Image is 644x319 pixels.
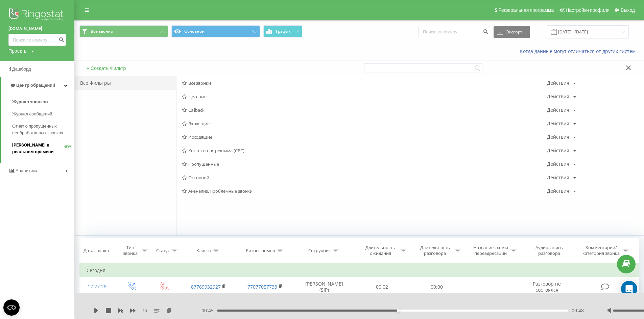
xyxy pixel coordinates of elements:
[182,121,547,126] span: Входящие
[12,123,71,136] span: Отчет о пропущенных необработанных звонках
[547,121,569,126] div: Действия
[182,148,547,153] span: Контекстная реклама (CPC)
[533,281,561,293] span: Разговор не состоялся
[308,248,331,254] div: Сотрудник
[293,277,355,297] td: [PERSON_NAME] (SIP)
[8,25,66,32] a: [DOMAIN_NAME]
[3,299,20,316] button: Open CMP widget
[16,83,55,88] span: Центр обращений
[572,307,584,314] span: 00:48
[498,7,554,13] span: Реферальная программа
[196,248,211,254] div: Клиент
[276,29,291,34] span: График
[621,7,635,13] span: Выход
[246,248,275,254] div: Бизнес номер
[494,26,530,38] button: Экспорт
[171,25,260,37] button: Основной
[79,25,168,37] button: Все звонки
[409,277,464,297] td: 00:00
[182,162,547,166] span: Пропущенные
[182,189,547,193] span: AI-анализ. Проблемные звонки
[182,135,547,139] span: Исходящие
[1,77,74,94] a: Центр обращений
[520,48,639,54] a: Когда данные могут отличаться от других систем
[80,264,639,277] td: Сегодня
[547,135,569,139] div: Действия
[200,307,217,314] span: - 00:45
[91,29,113,34] span: Все звонки
[247,284,277,290] a: 77077057733
[527,245,571,256] div: Аудиозапись разговора
[121,245,140,256] div: Тип звонка
[12,108,74,120] a: Журнал сообщений
[182,94,547,99] span: Целевые
[12,96,74,108] a: Журнал звонков
[12,111,52,117] span: Журнал сообщений
[547,148,569,153] div: Действия
[16,168,37,173] span: Аналитика
[547,94,569,99] div: Действия
[547,189,569,193] div: Действия
[87,280,108,293] div: 12:27:28
[624,65,634,72] button: Закрыть
[12,99,48,105] span: Журнал звонков
[12,139,74,158] a: [PERSON_NAME] в реальном времениNEW
[12,67,31,72] span: Дашборд
[362,245,399,256] div: Длительность ожидания
[8,48,27,54] div: Проекты
[581,245,621,256] div: Комментарий/категория звонка
[182,81,547,85] span: Все звонки
[419,26,490,38] input: Поиск по номеру
[156,248,170,254] div: Статус
[85,65,128,71] button: + Создать Фильтр
[12,142,64,155] span: [PERSON_NAME] в реальном времени
[355,277,409,297] td: 00:02
[182,108,547,112] span: Callback
[547,175,569,180] div: Действия
[417,245,453,256] div: Длительность разговора
[547,108,569,112] div: Действия
[12,120,74,139] a: Отчет о пропущенных необработанных звонках
[142,307,147,314] span: 1 x
[8,7,66,24] img: Ringostat logo
[8,34,66,46] input: Поиск по номеру
[263,25,302,37] button: График
[621,281,637,297] div: Open Intercom Messenger
[473,245,509,256] div: Название схемы переадресации
[566,7,610,13] span: Настройки профиля
[75,76,176,90] div: Все Фильтры
[547,81,569,85] div: Действия
[191,284,221,290] a: 87769932927
[547,162,569,166] div: Действия
[397,309,400,312] div: Accessibility label
[84,248,109,254] div: Дата звонка
[182,175,547,180] span: Основной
